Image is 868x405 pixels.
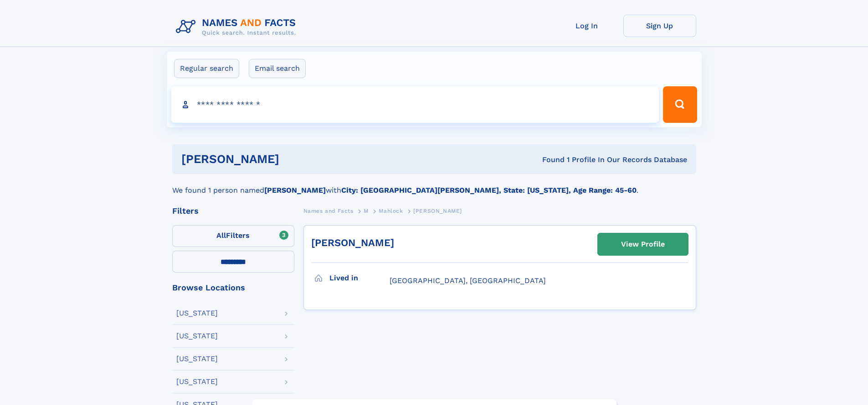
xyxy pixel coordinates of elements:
[172,207,294,215] div: Filters
[172,174,696,196] div: We found 1 person named with .
[550,15,623,37] a: Log In
[249,59,306,78] label: Email search
[264,186,326,195] b: [PERSON_NAME]
[216,231,226,240] span: All
[364,205,369,216] a: M
[390,276,546,285] span: [GEOGRAPHIC_DATA], [GEOGRAPHIC_DATA]
[411,155,687,165] div: Found 1 Profile In Our Records Database
[176,355,218,363] div: [US_STATE]
[176,332,218,340] div: [US_STATE]
[176,310,218,317] div: [US_STATE]
[379,208,403,214] span: Mahlock
[171,86,659,123] input: search input
[379,205,403,216] a: Mahlock
[364,208,369,214] span: M
[623,15,696,37] a: Sign Up
[172,284,294,292] div: Browse Locations
[598,233,688,255] a: View Profile
[176,378,218,385] div: [US_STATE]
[311,237,394,248] a: [PERSON_NAME]
[303,205,354,216] a: Names and Facts
[621,234,665,255] div: View Profile
[413,208,462,214] span: [PERSON_NAME]
[172,225,294,247] label: Filters
[329,270,390,286] h3: Lived in
[174,59,239,78] label: Regular search
[172,15,303,39] img: Logo Names and Facts
[663,86,697,123] button: Search Button
[181,153,411,165] h1: [PERSON_NAME]
[341,186,637,195] b: City: [GEOGRAPHIC_DATA][PERSON_NAME], State: [US_STATE], Age Range: 45-60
